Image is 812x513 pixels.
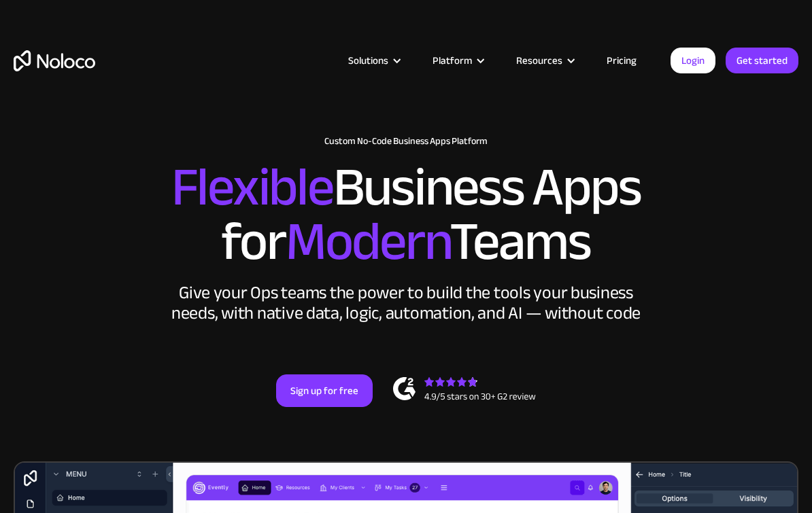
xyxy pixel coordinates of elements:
[671,48,715,73] a: Login
[286,191,450,292] span: Modern
[331,52,416,69] div: Solutions
[168,283,644,323] div: Give your Ops teams the power to build the tools your business needs, with native data, logic, au...
[276,374,373,407] a: Sign up for free
[14,50,95,71] a: home
[499,52,590,69] div: Resources
[726,48,798,73] a: Get started
[14,160,798,269] h2: Business Apps for Teams
[416,52,499,69] div: Platform
[433,52,472,69] div: Platform
[348,52,388,69] div: Solutions
[516,52,562,69] div: Resources
[590,52,654,69] a: Pricing
[14,136,798,147] h1: Custom No-Code Business Apps Platform
[171,137,333,238] span: Flexible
